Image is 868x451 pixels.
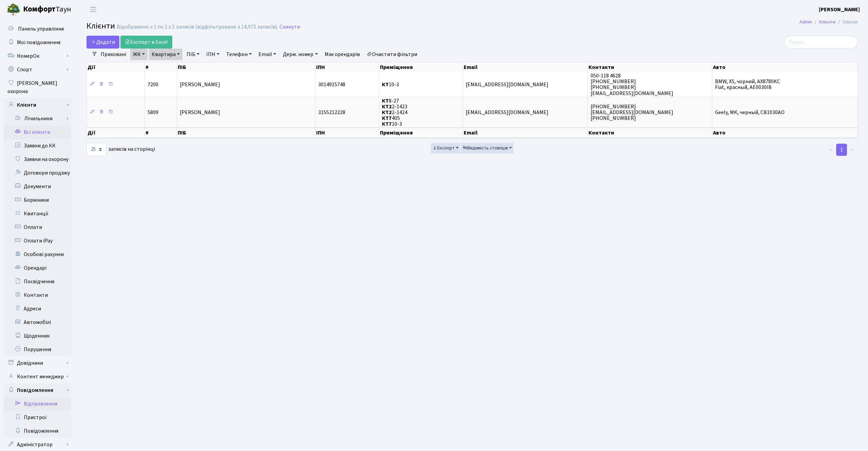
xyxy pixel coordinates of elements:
[382,103,392,110] b: КТ2
[3,207,71,220] a: Квитанції
[3,261,71,275] a: Орендарі
[463,128,588,138] th: Email
[3,275,71,288] a: Посвідчення
[3,315,71,329] a: Автомобілі
[819,5,860,14] a: [PERSON_NAME]
[3,152,71,166] a: Заявки на охорону
[432,145,455,151] span: Експорт
[3,411,71,424] a: Пристрої
[177,62,315,72] th: ПІБ
[148,109,158,116] span: 5809
[8,112,71,125] a: Лічильники
[3,180,71,193] a: Документи
[3,356,71,370] a: Довідники
[91,38,115,46] span: Додати
[588,62,713,72] th: Контакти
[98,49,129,60] a: Приховані
[784,36,858,49] input: Пошук...
[149,49,182,60] a: Квартира
[466,109,548,116] span: [EMAIL_ADDRESS][DOMAIN_NAME]
[315,62,379,72] th: ІПН
[382,114,392,122] b: КТ7
[180,81,220,88] span: [PERSON_NAME]
[315,128,379,138] th: ІПН
[145,62,177,72] th: #
[87,128,145,138] th: Дії
[145,128,177,138] th: #
[3,302,71,315] a: Адреси
[3,220,71,234] a: Оплати
[86,20,115,32] span: Клієнти
[177,128,315,138] th: ПІБ
[588,128,713,138] th: Контакти
[17,39,60,46] span: Мої повідомлення
[224,49,254,60] a: Телефон
[3,383,71,397] a: Повідомлення
[715,109,785,116] span: Geely, MK, черный, CB1030AO
[3,166,71,180] a: Договори продажу
[591,72,673,97] span: 050-118 4628 [PHONE_NUMBER] [PHONE_NUMBER] [EMAIL_ADDRESS][DOMAIN_NAME]
[463,145,508,151] span: Видимість стовпців
[382,97,407,128] span: 8-27 2-1423 2-1424 405 10-3
[3,329,71,343] a: Щоденник
[379,62,463,72] th: Приміщення
[382,109,392,116] b: КТ2
[3,22,71,36] a: Панель управління
[3,49,71,63] a: НомерОк
[3,76,71,98] a: [PERSON_NAME] охорона
[3,288,71,302] a: Контакти
[86,36,119,49] a: Додати
[280,49,320,60] a: Держ. номер
[279,24,300,30] a: Скинути
[836,144,847,156] a: 1
[382,81,389,88] b: КТ
[3,397,71,411] a: Відправлення
[322,49,363,60] a: Має орендарів
[712,128,858,138] th: Авто
[23,4,56,15] b: Комфорт
[431,143,460,154] button: Експорт
[819,18,835,25] a: Клієнти
[318,81,345,88] span: 3014915748
[318,109,345,116] span: 3155212228
[204,49,222,60] a: ІПН
[18,25,64,33] span: Панель управління
[87,62,145,72] th: Дії
[382,97,389,105] b: КТ
[799,18,812,25] a: Admin
[148,81,158,88] span: 7200
[364,49,420,60] a: Очистити фільтри
[85,4,102,15] button: Переключити навігацію
[789,15,868,29] nav: breadcrumb
[835,18,858,26] li: Список
[3,125,71,139] a: Всі клієнти
[7,3,20,16] img: logo.png
[130,49,148,60] a: ЖК
[466,81,548,88] span: [EMAIL_ADDRESS][DOMAIN_NAME]
[3,370,71,383] a: Контент менеджер
[117,24,278,30] div: Відображено з 1 по 2 з 2 записів (відфільтровано з 14,972 записів).
[379,128,463,138] th: Приміщення
[3,36,71,49] a: Мої повідомлення
[3,248,71,261] a: Особові рахунки
[3,343,71,356] a: Порушення
[180,109,220,116] span: [PERSON_NAME]
[461,143,514,154] button: Видимість стовпців
[3,193,71,207] a: Боржники
[3,98,71,112] a: Клієнти
[591,103,673,122] span: [PHONE_NUMBER] [EMAIL_ADDRESS][DOMAIN_NAME] [PHONE_NUMBER]
[86,143,106,156] select: записів на сторінці
[3,139,71,152] a: Заявки до КК
[256,49,279,60] a: Email
[463,62,588,72] th: Email
[712,62,858,72] th: Авто
[184,49,202,60] a: ПІБ
[3,234,71,248] a: Оплати iPay
[3,424,71,438] a: Повідомлення
[382,81,399,88] span: 10-3
[715,78,780,91] span: BMW, X5, чорний, AX8780KC Fiat, красный, АЕ0030ІВ
[23,4,71,15] span: Таун
[3,63,71,76] a: Спорт
[382,120,392,128] b: КТ7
